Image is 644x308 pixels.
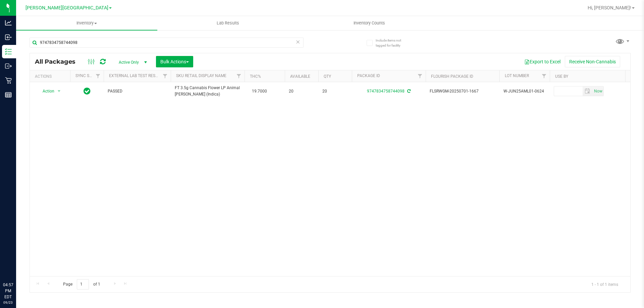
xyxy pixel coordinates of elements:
[16,20,157,26] span: Inventory
[503,88,546,95] span: W-JUN25AML01-0624
[5,77,12,84] inline-svg: Retail
[431,74,473,79] a: Flourish Package ID
[344,20,394,26] span: Inventory Counts
[160,70,171,82] a: Filter
[157,16,299,30] a: Lab Results
[20,253,28,261] iframe: Resource center unread badge
[5,34,12,41] inline-svg: Inbound
[299,16,440,30] a: Inventory Counts
[3,282,13,300] p: 04:57 PM EDT
[57,279,106,290] span: Page of 1
[109,73,162,78] a: External Lab Test Result
[25,5,108,11] span: [PERSON_NAME][GEOGRAPHIC_DATA]
[250,74,261,79] a: THC%
[430,88,495,95] span: FLSRWGM-20250701-1667
[296,38,300,46] span: Clear
[324,74,331,79] a: Qty
[555,74,568,79] a: Use By
[93,70,104,82] a: Filter
[75,73,101,78] a: Sync Status
[289,88,314,95] span: 20
[7,254,27,274] iframe: Resource center
[5,63,12,69] inline-svg: Outbound
[586,279,624,289] span: 1 - 1 of 1 items
[415,70,426,82] a: Filter
[233,70,245,82] a: Filter
[37,86,55,96] span: Action
[583,86,592,96] span: select
[84,86,91,96] span: In Sync
[77,279,89,290] input: 1
[376,38,409,48] span: Include items not tagged for facility
[208,20,248,26] span: Lab Results
[16,16,157,30] a: Inventory
[30,38,304,48] input: Search Package ID, Item Name, SKU, Lot or Part Number...
[249,86,270,96] span: 19.7000
[357,73,380,78] a: Package ID
[520,56,565,67] button: Export to Excel
[565,56,620,67] button: Receive Non-Cannabis
[588,5,631,10] span: Hi, [PERSON_NAME]!
[5,91,12,98] inline-svg: Reports
[592,86,604,96] span: Set Current date
[5,48,12,55] inline-svg: Inventory
[156,56,193,67] button: Bulk Actions
[322,88,348,95] span: 20
[5,19,12,26] inline-svg: Analytics
[505,73,529,78] a: Lot Number
[367,89,405,94] a: 9747834758744098
[108,88,167,95] span: PASSED
[290,74,310,79] a: Available
[160,59,189,64] span: Bulk Actions
[175,85,240,98] span: FT 3.5g Cannabis Flower LP Animal [PERSON_NAME] (Indica)
[406,89,411,94] span: Sync from Compliance System
[539,70,550,82] a: Filter
[3,300,13,305] p: 09/23
[55,86,63,96] span: select
[35,74,67,79] div: Actions
[35,58,82,65] span: All Packages
[176,73,226,78] a: Sku Retail Display Name
[592,86,603,96] span: select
